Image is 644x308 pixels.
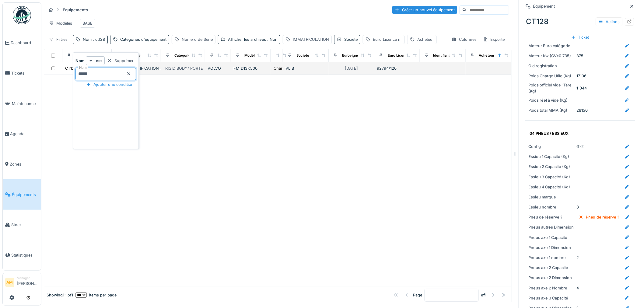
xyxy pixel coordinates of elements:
[481,35,509,44] div: Exporter
[529,97,574,103] div: Poids réel à vide (Kg)
[529,107,574,113] div: Poids total MMA (Kg)
[373,37,402,42] div: Euro Licence nr
[82,20,93,26] div: BASE
[344,37,358,42] div: Société
[11,252,39,258] span: Statistiques
[527,128,633,139] summary: 04 PNEUS / ESSIEUX
[529,184,574,190] div: Essieu 4 Capacité (Kg)
[174,53,217,58] div: Catégories d'équipement
[529,255,574,261] div: Pneus axe 1 nombre
[377,65,418,71] div: 92794/120
[529,73,574,79] div: Poids Charge Utile (Kg)
[529,235,574,240] div: Pneus axe 1 Capacité
[165,65,229,71] div: RIGID BODY/ PORTEUR / CAMION
[577,255,579,261] div: 2
[102,65,159,71] div: [US_VEHICLE_IDENTIFICATION_NUMBER]
[529,63,574,69] div: Old registration
[342,53,387,58] div: Eurovignette valide jusque
[529,82,574,94] div: Poids officiel vide -Tare (Kg)
[83,37,105,42] div: Nom
[293,37,329,42] div: IMMATRICULATION
[529,204,574,210] div: Essieu nombre
[47,292,73,298] div: Showing 1 - 1 of 1
[5,278,14,287] li: AM
[529,194,574,200] div: Essieu marque
[65,65,77,71] div: CT128
[529,214,574,220] div: Pneu de réserve ?
[529,43,574,49] div: Moteur Euro catégorie
[274,65,287,71] div: Charroi
[569,33,592,41] div: Ticket
[228,37,278,42] div: Afficher les archivés
[529,265,574,271] div: Pneus axe 2 Capacité
[120,37,166,42] div: Catégories d'équipement
[296,53,309,58] div: Société
[449,35,479,44] div: Colonnes
[11,70,39,76] span: Tickets
[529,174,574,180] div: Essieu 3 Capacité (Kg)
[13,6,31,24] img: Badge_color-CXgf-gQk.svg
[533,3,555,9] div: Équipement
[46,35,70,44] div: Filtres
[529,53,574,59] div: Moteur Kw (CV*0.735)
[10,161,39,167] span: Zones
[17,276,39,289] li: [PERSON_NAME]
[285,65,326,71] div: VL B
[577,107,588,113] div: 28150
[266,37,278,42] span: : Non
[433,53,463,58] div: Identifiant interne
[529,224,574,230] div: Pneus autres Dimension
[11,222,39,228] span: Stock
[577,285,579,291] div: 4
[586,214,620,220] div: Pneu de réserve ?
[392,6,457,14] div: Créer un nouvel équipement
[17,276,39,280] div: Manager
[60,7,90,13] strong: Équipements
[12,101,39,107] span: Maintenance
[182,37,213,42] div: Numéro de Série
[479,53,495,58] div: Acheteur
[529,164,574,170] div: Essieu 2 Capacité (Kg)
[577,73,587,79] div: 17106
[577,85,587,91] div: 11044
[388,53,414,58] div: Euro Licence nr
[529,285,574,291] div: Pneus axe 2 Nombre
[78,65,88,70] label: Nom
[577,144,584,149] div: 6x2
[529,295,574,301] div: Pneus axe 3 Capacité
[529,245,574,250] div: Pneus axe 1 Dimension
[12,192,39,198] span: Équipements
[596,17,623,26] div: Actions
[417,37,434,42] div: Acheteur
[481,292,487,298] strong: of 1
[529,144,574,149] div: Config
[84,80,136,89] div: Ajouter une condition
[96,58,102,64] strong: est
[208,65,229,71] div: VOLVO
[11,40,39,46] span: Dashboard
[577,53,584,59] div: 375
[10,131,39,137] span: Agenda
[530,131,628,136] div: 04 PNEUS / ESSIEUX
[75,292,117,298] div: items per page
[244,53,257,58] div: Modèle
[46,19,75,28] div: Modèles
[345,65,358,71] div: [DATE]
[105,57,136,65] div: Supprimer
[75,58,85,64] strong: Nom
[92,37,105,42] span: : ct128
[413,292,422,298] div: Page
[524,14,637,30] div: CT128
[577,204,579,210] div: 3
[529,275,574,281] div: Pneus axe 2 Dimension
[233,65,268,71] div: FM D13K500
[529,154,574,159] div: Essieu 1 Capacité (Kg)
